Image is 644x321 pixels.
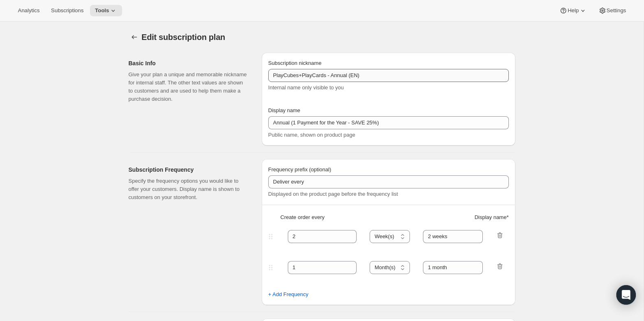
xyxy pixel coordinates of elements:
[46,5,88,16] button: Subscriptions
[567,7,578,14] span: Help
[90,5,122,16] button: Tools
[263,288,313,301] button: + Add Frequency
[268,191,398,197] span: Displayed on the product page before the frequency list
[475,213,509,221] span: Display name *
[616,285,636,305] div: Open Intercom Messenger
[594,5,631,16] button: Settings
[268,175,509,188] input: Deliver every
[268,84,344,91] span: Internal name only visible to you
[13,5,44,16] button: Analytics
[142,33,226,42] span: Edit subscription plan
[268,166,331,173] span: Frequency prefix (optional)
[129,177,249,201] p: Specify the frequency options you would like to offer your customers. Display name is shown to cu...
[51,7,83,14] span: Subscriptions
[129,31,140,43] button: Subscription plans
[268,132,355,138] span: Public name, shown on product page
[268,107,300,113] span: Display name
[280,213,324,221] span: Create order every
[95,7,109,14] span: Tools
[423,261,483,274] input: 1 month
[268,290,309,299] span: + Add Frequency
[423,230,483,243] input: 1 month
[268,116,509,129] input: Subscribe & Save
[268,69,509,82] input: Subscribe & Save
[129,71,249,103] p: Give your plan a unique and memorable nickname for internal staff. The other text values are show...
[268,60,322,66] span: Subscription nickname
[554,5,591,16] button: Help
[18,7,39,14] span: Analytics
[129,59,249,67] h2: Basic Info
[607,7,626,14] span: Settings
[129,166,249,174] h2: Subscription Frequency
